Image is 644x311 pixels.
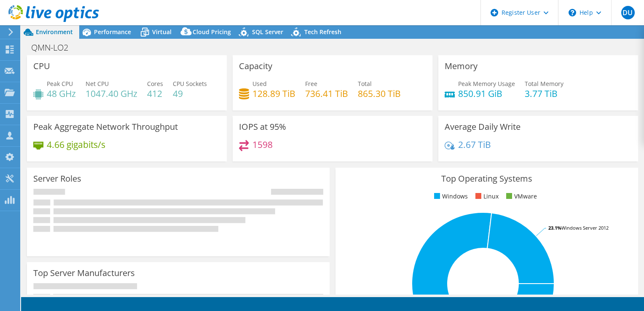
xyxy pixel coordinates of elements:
[239,62,272,71] h3: Capacity
[33,62,50,71] h3: CPU
[27,43,81,52] h1: QMN-LO2
[33,268,135,278] h3: Top Server Manufacturers
[504,192,537,201] li: VMware
[36,28,73,36] span: Environment
[147,80,163,88] span: Cores
[152,28,172,36] span: Virtual
[147,89,163,98] h4: 412
[33,174,81,183] h3: Server Roles
[458,140,491,149] h4: 2.67 TiB
[432,192,468,201] li: Windows
[569,9,576,16] svg: \n
[47,140,105,149] h4: 4.66 gigabits/s
[252,28,283,36] span: SQL Server
[458,89,515,98] h4: 850.91 GiB
[173,80,207,88] span: CPU Sockets
[358,89,401,98] h4: 865.30 TiB
[358,80,372,88] span: Total
[548,225,561,231] tspan: 23.1%
[561,225,609,231] tspan: Windows Server 2012
[47,80,73,88] span: Peak CPU
[252,80,267,88] span: Used
[525,89,563,98] h4: 3.77 TiB
[621,6,635,19] span: DU
[445,62,478,71] h3: Memory
[94,28,131,36] span: Performance
[445,122,521,131] h3: Average Daily Write
[525,80,563,88] span: Total Memory
[239,122,286,131] h3: IOPS at 95%
[173,89,207,98] h4: 49
[473,192,499,201] li: Linux
[252,89,295,98] h4: 128.89 TiB
[458,80,515,88] span: Peak Memory Usage
[33,122,178,131] h3: Peak Aggregate Network Throughput
[86,80,109,88] span: Net CPU
[47,89,76,98] h4: 48 GHz
[193,28,231,36] span: Cloud Pricing
[304,28,341,36] span: Tech Refresh
[305,89,348,98] h4: 736.41 TiB
[305,80,317,88] span: Free
[86,89,137,98] h4: 1047.40 GHz
[252,140,273,149] h4: 1598
[342,174,632,183] h3: Top Operating Systems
